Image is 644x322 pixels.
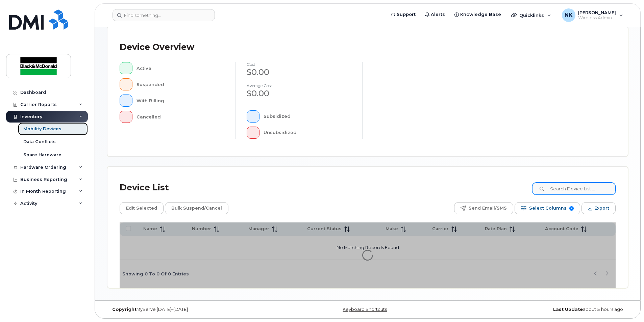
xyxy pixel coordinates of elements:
div: Unsubsidized [264,127,352,139]
a: Alerts [420,8,450,21]
div: Quicklinks [506,8,556,22]
span: Edit Selected [126,203,157,213]
div: about 5 hours ago [454,307,628,312]
div: Subsidized [264,110,352,123]
div: $0.00 [247,88,351,99]
input: Search Device List ... [532,183,616,195]
div: MyServe [DATE]–[DATE] [107,307,281,312]
span: Support [397,11,416,18]
span: Wireless Admin [578,15,616,21]
button: Select Columns 9 [515,202,580,214]
span: Export [594,203,609,213]
span: Select Columns [529,203,567,213]
span: Quicklinks [519,12,544,18]
strong: Last Update [553,307,583,312]
input: Find something... [113,9,215,21]
div: Active [137,62,225,74]
div: Device Overview [120,38,194,56]
div: Device List [120,179,169,196]
span: 9 [569,206,574,211]
a: Keyboard Shortcuts [343,307,387,312]
button: Bulk Suspend/Cancel [165,202,228,214]
div: Nuray Kiamil [557,8,628,22]
span: Knowledge Base [460,11,501,18]
button: Export [581,202,616,214]
button: Send Email/SMS [454,202,513,214]
span: NK [565,11,573,19]
div: Suspended [137,78,225,90]
span: Send Email/SMS [469,203,507,213]
h4: cost [247,62,351,66]
a: Support [386,8,420,21]
a: Knowledge Base [450,8,506,21]
strong: Copyright [112,307,137,312]
span: [PERSON_NAME] [578,10,616,15]
div: With Billing [137,95,225,107]
div: Cancelled [137,111,225,123]
button: Edit Selected [120,202,164,214]
div: $0.00 [247,66,351,78]
h4: Average cost [247,83,351,88]
span: Alerts [431,11,445,18]
span: Bulk Suspend/Cancel [171,203,222,213]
